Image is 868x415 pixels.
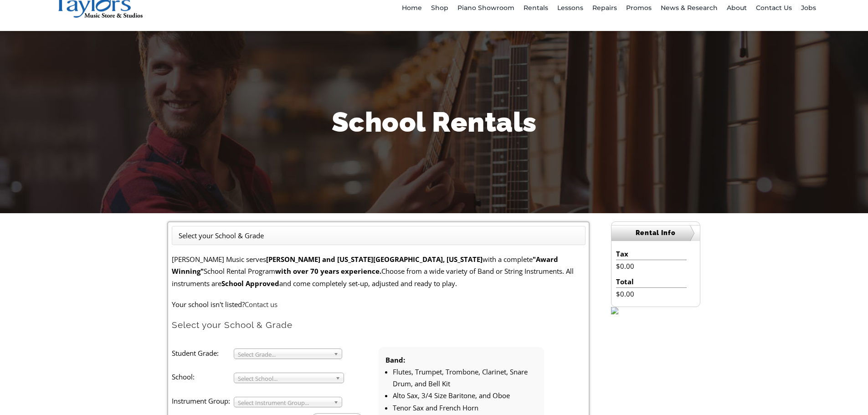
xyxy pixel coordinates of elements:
[385,355,405,364] strong: Band:
[661,1,718,15] span: News & Research
[402,1,422,15] span: Home
[616,248,687,260] li: Tax
[172,298,586,310] p: Your school isn't listed?
[557,1,583,15] span: Lessons
[626,1,652,15] span: Promos
[179,230,264,241] li: Select your School & Grade
[611,307,618,314] img: sidebar-footer.png
[727,1,747,15] span: About
[238,373,332,384] span: Select School...
[801,1,816,15] span: Jobs
[168,103,701,141] h1: School Rentals
[611,225,700,241] h2: Rental Info
[393,366,537,390] li: Flutes, Trumpet, Trombone, Clarinet, Snare Drum, and Bell Kit
[245,300,277,309] a: Contact us
[238,397,330,408] span: Select Instrument Group...
[172,371,234,383] label: School:
[431,1,448,15] span: Shop
[616,260,687,272] li: $0.00
[457,1,514,15] span: Piano Showroom
[238,349,330,360] span: Select Grade...
[393,389,537,401] li: Alto Sax, 3/4 Size Baritone, and Oboe
[616,288,687,300] li: $0.00
[592,1,617,15] span: Repairs
[172,395,234,407] label: Instrument Group:
[275,266,381,276] strong: with over 70 years experience.
[172,347,234,359] label: Student Grade:
[266,255,483,264] strong: [PERSON_NAME] and [US_STATE][GEOGRAPHIC_DATA], [US_STATE]
[393,402,537,414] li: Tenor Sax and French Horn
[616,276,687,288] li: Total
[524,1,548,15] span: Rentals
[172,253,586,289] p: [PERSON_NAME] Music serves with a complete School Rental Program Choose from a wide variety of Ba...
[172,319,586,331] h2: Select your School & Grade
[221,279,279,288] strong: School Approved
[756,1,792,15] span: Contact Us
